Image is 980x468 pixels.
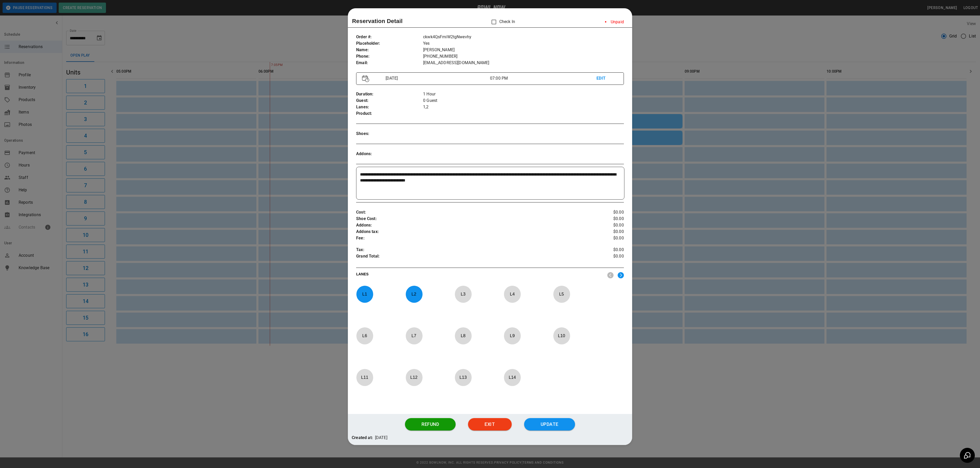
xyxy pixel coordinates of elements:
[504,288,521,300] p: L 4
[423,53,624,60] p: [PHONE_NUMBER]
[405,330,423,342] p: L 7
[356,131,423,137] p: Shoes :
[356,330,373,342] p: L 6
[352,17,403,25] p: Reservation Detail
[356,253,579,261] p: Grand Total :
[356,151,423,157] p: Addons :
[504,371,521,383] p: L 14
[455,288,472,300] p: L 3
[356,40,423,47] p: Placeholder :
[524,418,575,431] button: Update
[579,253,624,261] p: $0.00
[504,330,521,342] p: L 9
[405,288,423,300] p: L 2
[356,271,603,279] p: LANES
[423,40,624,47] p: Yes
[356,371,373,383] p: L 11
[356,247,579,253] p: Tax :
[356,104,423,110] p: Lanes :
[579,222,624,229] p: $0.00
[468,418,511,431] button: Exit
[356,97,423,104] p: Guest :
[405,418,456,431] button: Refund
[579,209,624,216] p: $0.00
[405,371,423,383] p: L 12
[423,104,624,110] p: 1,2
[356,235,579,241] p: Fee :
[596,75,618,82] p: EDIT
[423,60,624,66] p: [EMAIL_ADDRESS][DOMAIN_NAME]
[423,34,624,40] p: ckwk4QsFmiW2tgNwevhy
[356,34,423,40] p: Order # :
[356,91,423,97] p: Duration :
[362,75,369,82] img: Vector
[356,222,579,229] p: Addons :
[488,17,515,27] p: Check In
[579,247,624,253] p: $0.00
[553,288,570,300] p: L 5
[553,330,570,342] p: L 10
[607,272,614,278] img: nav_left.svg
[423,97,624,104] p: 0 Guest
[601,17,628,27] li: Unpaid
[579,216,624,222] p: $0.00
[356,110,423,117] p: Product :
[356,229,579,235] p: Addons tax :
[356,47,423,53] p: Name :
[455,330,472,342] p: L 8
[356,216,579,222] p: Shoe Cost :
[490,75,596,81] p: 07:00 PM
[356,209,579,216] p: Cost :
[356,60,423,66] p: Email :
[579,235,624,241] p: $0.00
[423,47,624,53] p: [PERSON_NAME]
[352,435,373,441] p: Created at:
[356,53,423,60] p: Phone :
[618,272,624,278] img: right.svg
[455,371,472,383] p: L 13
[384,75,490,81] p: [DATE]
[579,229,624,235] p: $0.00
[423,91,624,97] p: 1 Hour
[375,435,387,441] p: [DATE]
[356,288,373,300] p: L 1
